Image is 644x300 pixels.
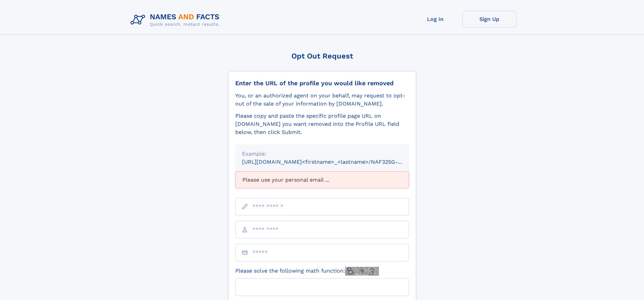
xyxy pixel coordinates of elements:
div: Example: [242,150,402,158]
a: Log In [408,11,462,27]
div: Enter the URL of the profile you would like removed [235,79,409,87]
div: Opt Out Request [228,52,416,60]
div: Please copy and paste the specific profile page URL on [DOMAIN_NAME] you want removed into the Pr... [235,112,409,136]
div: You, or an authorized agent on your behalf, may request to opt-out of the sale of your informatio... [235,92,409,108]
label: Please solve the following math function: [235,267,379,276]
small: [URL][DOMAIN_NAME]<firstname>_<lastname>/NAF325G-xxxxxxxx [242,159,422,165]
div: Please use your personal email ... [235,171,409,188]
a: Sign Up [462,11,517,27]
img: Logo Names and Facts [128,11,225,29]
